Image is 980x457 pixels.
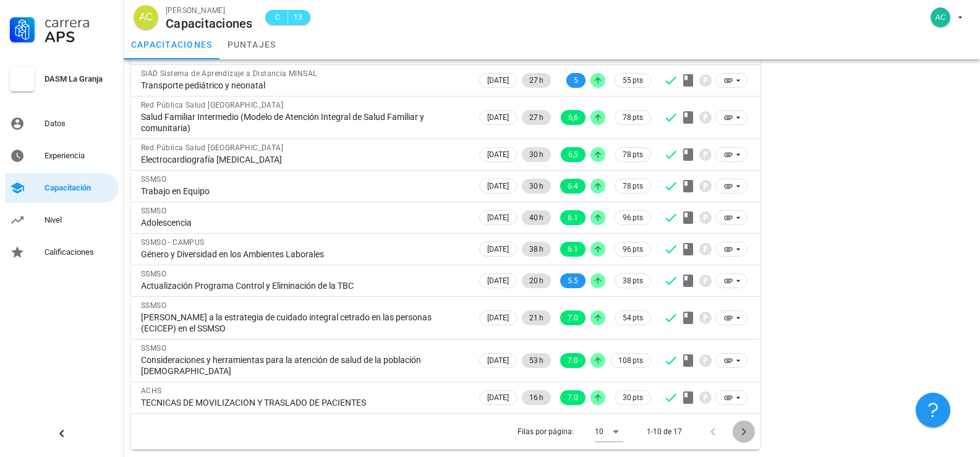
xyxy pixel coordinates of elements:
[623,180,643,192] span: 78 pts
[623,111,643,124] span: 78 pts
[595,422,623,442] div: 10Filas por página:
[487,211,509,224] span: [DATE]
[529,210,543,225] span: 40 h
[623,391,643,404] span: 30 pts
[529,73,543,88] span: 27 h
[141,354,467,377] div: Consideraciones y herramientas para la atención de salud de la población [DEMOGRAPHIC_DATA]
[568,390,578,405] span: 7.0
[139,5,153,30] span: AC
[5,205,119,235] a: Nivel
[166,17,253,30] div: Capacitaciones
[647,426,682,437] div: 1-10 de 17
[166,4,253,17] div: [PERSON_NAME]
[45,151,114,161] div: Experiencia
[45,215,114,225] div: Nivel
[5,237,119,267] a: Calificaciones
[124,30,220,59] a: capacitaciones
[487,391,509,404] span: [DATE]
[487,274,509,288] span: [DATE]
[568,273,578,288] span: 5.5
[487,179,509,193] span: [DATE]
[623,243,643,255] span: 96 pts
[487,148,509,161] span: [DATE]
[45,30,114,45] div: APS
[141,217,467,228] div: Adolescencia
[45,15,114,30] div: Carrera
[487,111,509,124] span: [DATE]
[141,280,467,291] div: Actualización Programa Control y Eliminación de la TBC
[518,414,623,450] div: Filas por página:
[45,119,114,129] div: Datos
[568,147,578,162] span: 6,5
[487,354,509,367] span: [DATE]
[5,173,119,203] a: Capacitación
[623,74,643,87] span: 55 pts
[529,147,543,162] span: 30 h
[141,344,166,352] span: SSMSO
[273,11,283,23] span: C
[618,354,643,367] span: 108 pts
[141,111,467,134] div: Salud Familiar Intermedio (Modelo de Atención Integral de Salud Familiar y comunitaria)
[568,310,578,325] span: 7.0
[141,312,467,334] div: [PERSON_NAME] a la estrategia de cuidado integral cetrado en las personas (ECICEP) en el SSMSO
[568,110,578,125] span: 6,6
[141,397,467,408] div: TECNICAS DE MOVILIZACION Y TRASLADO DE PACIENTES
[141,80,467,91] div: Transporte pediátrico y neonatal
[45,183,114,193] div: Capacitación
[733,421,755,443] button: Página siguiente
[141,101,283,109] span: Red Pública Salud [GEOGRAPHIC_DATA]
[141,154,467,165] div: Electrocardiografía [MEDICAL_DATA]
[141,143,283,152] span: Red Pública Salud [GEOGRAPHIC_DATA]
[141,186,467,197] div: Trabajo en Equipo
[623,211,643,224] span: 96 pts
[568,242,578,257] span: 6.1
[623,275,643,287] span: 38 pts
[595,426,603,437] div: 10
[45,74,114,84] div: DASM La Granja
[141,387,162,395] span: ACHS
[220,30,284,59] a: puntajes
[141,249,467,260] div: Género y Diversidad en los Ambientes Laborales
[293,11,303,23] span: 13
[141,270,166,278] span: SSMSO
[487,311,509,325] span: [DATE]
[529,310,543,325] span: 21 h
[141,301,166,310] span: SSMSO
[529,242,543,257] span: 38 h
[623,312,643,324] span: 54 pts
[529,390,543,405] span: 16 h
[568,210,578,225] span: 6.1
[141,175,166,184] span: SSMSO
[568,179,578,194] span: 6.4
[529,179,543,194] span: 30 h
[141,238,205,247] span: SSMSO - CAMPUS
[134,5,158,30] div: avatar
[141,207,166,215] span: SSMSO
[623,148,643,161] span: 78 pts
[141,69,317,78] span: SIAD Sistema de Aprendizaje a Distancia MINSAL
[487,74,509,87] span: [DATE]
[529,273,543,288] span: 20 h
[487,242,509,256] span: [DATE]
[931,7,950,27] div: avatar
[529,353,543,368] span: 53 h
[574,73,578,88] span: 5
[529,110,543,125] span: 27 h
[5,141,119,171] a: Experiencia
[568,353,578,368] span: 7.0
[5,109,119,139] a: Datos
[45,247,114,257] div: Calificaciones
